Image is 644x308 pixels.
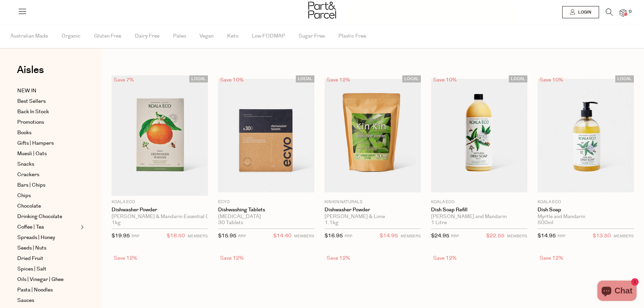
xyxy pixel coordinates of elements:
[325,220,338,226] span: 1.1kg
[17,286,53,294] span: Pasta | Noodles
[252,24,285,48] span: Low FODMAP
[431,199,527,205] p: Koala Eco
[620,9,626,16] a: 0
[17,286,79,294] a: Pasta | Noodles
[17,65,44,82] a: Aisles
[451,234,459,239] small: RRP
[188,234,208,239] small: MEMBERS
[17,234,55,242] span: Spreads | Honey
[17,192,31,200] span: Chips
[627,9,633,15] span: 0
[17,139,79,147] a: Gifts | Hampers
[132,234,139,239] small: RRP
[17,223,79,231] a: Coffee | Tea
[486,232,504,240] span: $22.55
[507,234,527,239] small: MEMBERS
[17,244,79,252] a: Seeds | Nuts
[431,214,527,220] div: [PERSON_NAME] and Mandarin
[17,118,79,126] a: Promotions
[112,220,121,226] span: 1kg
[17,150,47,158] span: Muesli | Oats
[380,232,398,240] span: $14.95
[112,214,208,220] div: [PERSON_NAME] & Mandarin Essential Oil
[325,207,421,213] a: Dishwasher Powder
[576,9,591,15] span: Login
[167,232,185,240] span: $18.50
[17,87,37,95] span: NEW IN
[538,214,634,220] div: Myrtle and Mandarin
[17,97,79,105] a: Best Sellers
[17,171,39,179] span: Crackers
[17,150,79,158] a: Muesli | Oats
[94,24,121,48] span: Gluten Free
[325,75,352,85] div: Save 12%
[431,207,527,213] a: Dish Soap Refill
[112,75,136,85] div: Save 7%
[17,160,79,168] a: Snacks
[17,276,79,284] a: Oils | Vinegar | Ghee
[17,223,44,231] span: Coffee | Tea
[273,232,291,240] span: $14.40
[431,232,449,239] span: $24.95
[17,255,43,263] span: Dried Fruit
[17,171,79,179] a: Crackers
[227,24,238,48] span: Keto
[17,244,46,252] span: Seeds | Nuts
[112,75,208,196] img: Dishwasher Powder
[538,207,634,213] a: Dish Soap
[218,214,314,220] div: [MEDICAL_DATA]
[344,234,352,239] small: RRP
[299,24,325,48] span: Sugar Free
[17,213,62,221] span: Drinking Chocolate
[17,129,31,137] span: Books
[614,234,634,239] small: MEMBERS
[325,79,421,192] img: Dishwasher Powder
[17,297,79,305] a: Sauces
[112,232,130,239] span: $19.95
[10,24,48,48] span: Australian Made
[325,232,343,239] span: $16.95
[79,223,84,231] button: Expand/Collapse Coffee | Tea
[431,79,527,192] img: Dish Soap Refill
[17,63,44,77] span: Aisles
[562,6,599,18] a: Login
[218,79,314,192] img: Dishwashing Tablets
[238,234,246,239] small: RRP
[401,234,421,239] small: MEMBERS
[218,254,246,263] div: Save 12%
[557,234,565,239] small: RRP
[17,108,49,116] span: Back In Stock
[112,199,208,205] p: Koala Eco
[296,75,314,82] span: LOCAL
[189,75,208,82] span: LOCAL
[431,254,459,263] div: Save 12%
[308,2,336,19] img: Part&Parcel
[431,75,459,85] div: Save 10%
[17,276,64,284] span: Oils | Vinegar | Ghee
[17,265,46,273] span: Spices | Salt
[538,232,556,239] span: $14.95
[17,202,79,210] a: Chocolate
[17,118,44,126] span: Promotions
[338,24,366,48] span: Plastic Free
[294,234,314,239] small: MEMBERS
[199,24,214,48] span: Vegan
[17,181,79,189] a: Bars | Chips
[17,97,46,105] span: Best Sellers
[538,220,553,226] span: 500ml
[325,214,421,220] div: [PERSON_NAME] & Lime
[17,108,79,116] a: Back In Stock
[17,234,79,242] a: Spreads | Honey
[17,192,79,200] a: Chips
[112,207,208,213] a: Dishwasher Powder
[615,75,634,82] span: LOCAL
[218,220,243,226] span: 30 Tablets
[17,181,45,189] span: Bars | Chips
[218,199,314,205] p: Ecyo
[62,24,80,48] span: Organic
[173,24,186,48] span: Paleo
[218,75,246,85] div: Save 10%
[402,75,421,82] span: LOCAL
[17,265,79,273] a: Spices | Salt
[538,254,565,263] div: Save 12%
